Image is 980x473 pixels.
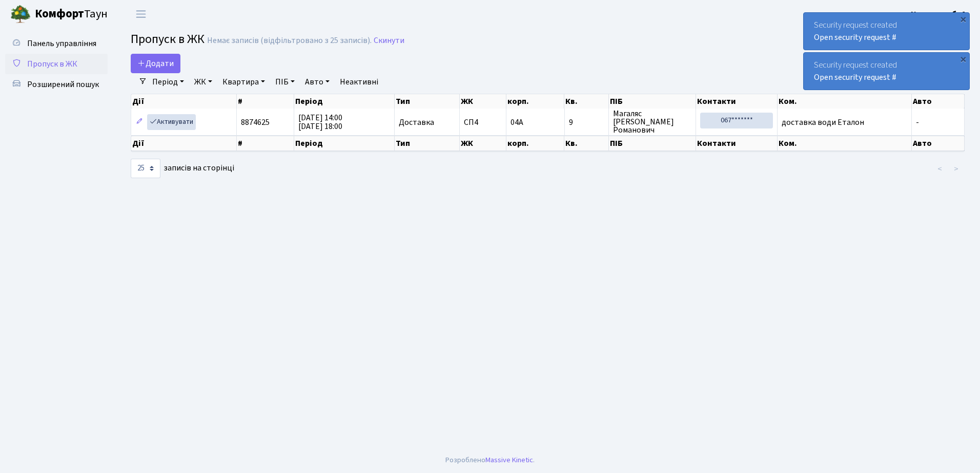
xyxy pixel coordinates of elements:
th: ПІБ [609,94,696,109]
a: ПІБ [271,73,299,91]
th: Авто [912,136,965,151]
th: Авто [912,94,965,109]
label: записів на сторінці [131,159,234,178]
th: ЖК [460,94,506,109]
div: Немає записів (відфільтровано з 25 записів). [207,36,372,46]
b: Комфорт [35,6,84,22]
th: Ком. [778,94,912,109]
div: × [958,54,968,64]
th: Контакти [696,136,777,151]
th: Тип [395,94,460,109]
th: Дії [131,136,237,151]
span: доставка води Еталон [782,117,864,128]
th: ЖК [460,136,506,151]
div: Розроблено . [445,455,535,466]
th: корп. [506,136,564,151]
a: Додати [131,54,180,73]
th: Період [294,94,395,109]
th: Кв. [564,136,609,151]
span: - [916,117,919,128]
a: Консьєрж б. 4. [911,8,968,20]
a: Авто [301,73,334,91]
span: Магаляс [PERSON_NAME] Романович [613,110,691,134]
button: Переключити навігацію [128,6,154,23]
a: Квартира [218,73,269,91]
div: Security request created [804,13,969,50]
span: Додати [137,58,174,69]
a: Період [148,73,188,91]
span: Доставка [399,118,434,126]
th: Контакти [696,94,777,109]
span: Пропуск в ЖК [27,58,77,70]
a: ЖК [190,73,216,91]
span: Пропуск в ЖК [131,30,205,48]
a: Open security request # [814,32,896,43]
a: Пропуск в ЖК [5,54,108,74]
div: Security request created [804,53,969,90]
th: Тип [395,136,460,151]
th: # [237,94,294,109]
span: 04А [511,117,523,128]
span: СП4 [464,118,502,126]
span: [DATE] 14:00 [DATE] 18:00 [298,112,342,132]
a: Панель управління [5,33,108,54]
span: Розширений пошук [27,79,99,90]
a: Активувати [147,114,196,130]
span: 9 [569,118,605,126]
div: × [958,14,968,24]
a: Massive Kinetic [485,455,533,465]
a: Розширений пошук [5,74,108,95]
th: Кв. [564,94,609,109]
span: 8874625 [241,117,270,128]
img: logo.png [10,4,31,25]
a: Неактивні [336,73,382,91]
th: корп. [506,94,564,109]
a: Open security request # [814,72,896,83]
th: Ком. [778,136,912,151]
b: Консьєрж б. 4. [911,9,968,20]
span: Панель управління [27,38,96,49]
th: # [237,136,294,151]
th: ПІБ [609,136,696,151]
th: Дії [131,94,237,109]
select: записів на сторінці [131,159,160,178]
th: Період [294,136,395,151]
a: Скинути [374,36,404,46]
span: Таун [35,6,108,23]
